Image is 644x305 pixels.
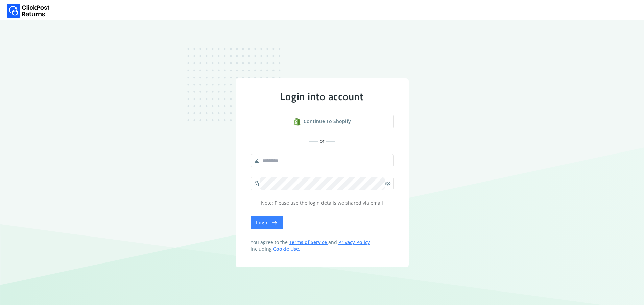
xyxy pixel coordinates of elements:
[251,200,394,206] p: Note: Please use the login details we shared via email
[289,239,328,245] a: Terms of Service
[304,118,351,125] span: Continue to shopify
[251,90,394,103] div: Login into account
[293,118,301,126] img: shopify logo
[338,239,370,245] a: Privacy Policy
[251,239,394,252] span: You agree to the and , including
[273,246,300,252] a: Cookie Use.
[251,216,283,229] button: Login east
[7,4,50,18] img: Logo
[271,218,278,227] span: east
[385,179,391,188] span: visibility
[254,179,260,188] span: lock
[251,138,394,144] div: or
[251,115,394,128] button: Continue to shopify
[254,156,260,165] span: person
[251,115,394,128] a: shopify logoContinue to shopify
